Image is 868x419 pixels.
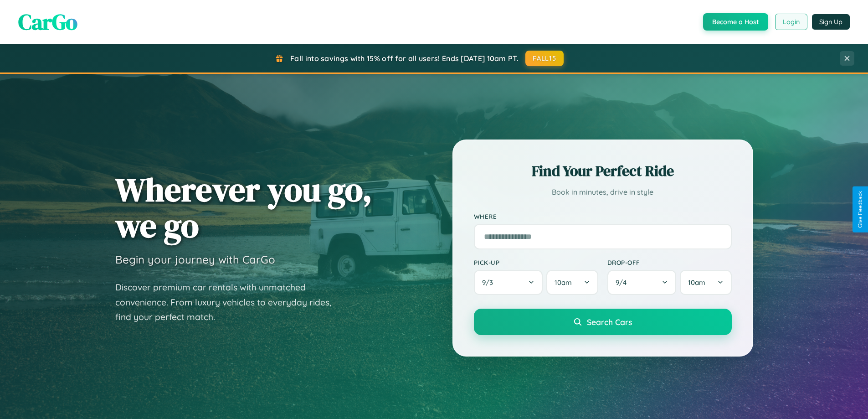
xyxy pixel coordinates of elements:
[587,317,632,327] span: Search Cars
[857,191,863,228] div: Give Feedback
[115,280,343,325] p: Discover premium car rentals with unmatched convenience. From luxury vehicles to everyday rides, ...
[474,270,543,295] button: 9/3
[616,278,631,287] span: 9 / 4
[775,14,807,30] button: Login
[474,186,732,199] p: Book in minutes, drive in style
[482,278,498,287] span: 9 / 3
[290,54,519,63] span: Fall into savings with 15% off for all users! Ends [DATE] 10am PT.
[474,309,732,335] button: Search Cars
[115,171,372,243] h1: Wherever you go, we go
[474,161,732,181] h2: Find Your Perfect Ride
[607,270,677,295] button: 9/4
[546,270,598,295] button: 10am
[703,13,768,31] button: Become a Host
[474,212,732,220] label: Where
[812,14,850,30] button: Sign Up
[115,253,275,266] h3: Begin your journey with CarGo
[680,270,731,295] button: 10am
[474,259,598,266] label: Pick-up
[555,278,572,287] span: 10am
[18,7,77,37] span: CarGo
[525,51,564,66] button: FALL15
[607,259,732,266] label: Drop-off
[688,278,705,287] span: 10am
